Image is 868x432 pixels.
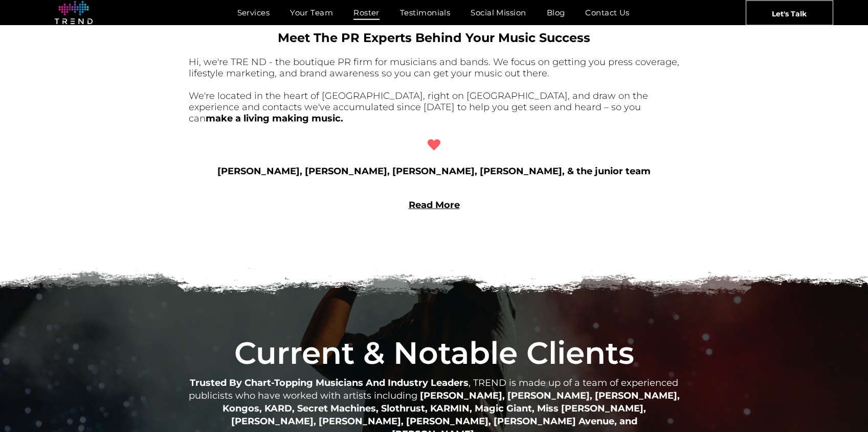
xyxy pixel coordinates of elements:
[227,5,280,20] a: Services
[189,56,679,79] font: Hi, we're TRE ND - the boutique PR firm for musicians and bands. We focus on getting you press co...
[55,1,93,25] img: logo
[390,5,460,20] a: Testimonials
[772,1,807,26] span: Let's Talk
[189,90,648,124] font: We're located in the heart of [GEOGRAPHIC_DATA], right on [GEOGRAPHIC_DATA], and draw on the expe...
[575,5,640,20] a: Contact Us
[190,377,469,388] strong: Trusted By Chart-Topping Musicians And Industry Leaders
[278,30,590,45] span: Meet The PR Experts Behind Your Music Success
[684,313,868,432] iframe: Chat Widget
[537,5,575,20] a: Blog
[460,5,536,20] a: Social Mission
[217,166,651,177] b: [PERSON_NAME], [PERSON_NAME], [PERSON_NAME], [PERSON_NAME], & the junior team
[409,199,460,211] a: Read More
[206,113,343,124] b: make a living making music.
[343,5,390,20] a: Roster
[353,5,380,20] span: Roster
[280,5,343,20] a: Your Team
[234,334,634,372] span: Current & Notable Clients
